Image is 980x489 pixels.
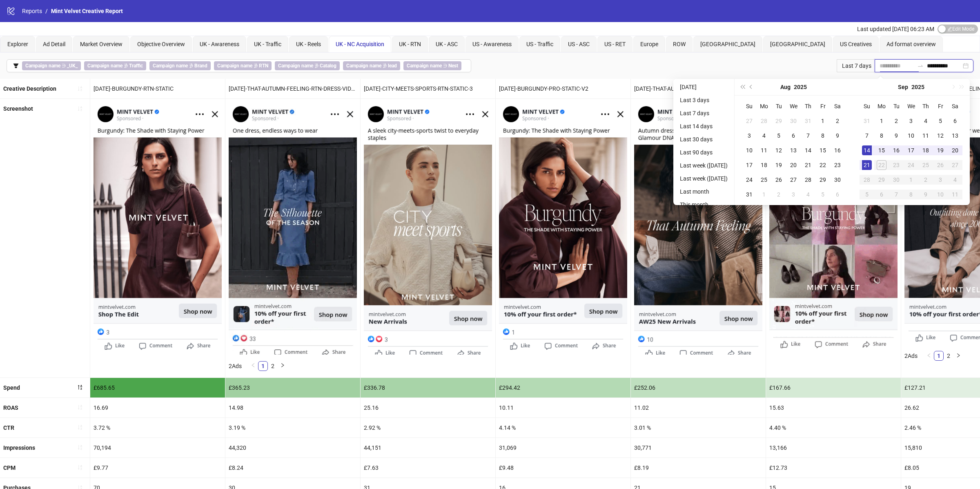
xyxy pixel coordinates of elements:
b: Nest [448,63,458,69]
span: UK - RTN [399,41,421,47]
span: Ad format overview [886,41,936,47]
td: 2025-08-08 [815,128,830,143]
div: 21 [803,160,813,170]
button: right [953,351,963,361]
td: 2025-09-16 [889,143,904,158]
td: 2025-09-06 [830,187,845,202]
b: Traffic [129,63,143,69]
div: 9 [833,131,842,141]
td: 2025-08-12 [771,143,786,158]
td: 2025-08-16 [830,143,845,158]
div: 30 [833,175,842,185]
span: 2 Ads [904,353,918,359]
td: 2025-09-04 [801,187,815,202]
td: 2025-07-30 [786,114,801,128]
span: UK - Reels [296,41,321,47]
td: 2025-08-24 [742,172,757,187]
button: Choose a month [780,79,791,95]
th: Sa [948,99,962,114]
td: 2025-07-29 [771,114,786,128]
td: 2025-09-15 [874,143,889,158]
td: 2025-08-20 [786,158,801,172]
td: 2025-08-10 [742,143,757,158]
b: Campaign name [153,63,188,69]
span: [GEOGRAPHIC_DATA] [770,41,825,47]
div: 21 [862,160,872,170]
div: 28 [759,116,769,126]
li: Last 3 days [677,95,731,105]
div: [DATE]-THAT-AUTUMN-FEELING-RTN-STATIC [631,79,766,98]
div: 15 [877,145,886,155]
td: 2025-10-10 [933,187,948,202]
div: 13 [788,145,798,155]
div: 9 [891,131,901,141]
div: 28 [862,175,872,185]
a: 2 [268,362,277,371]
span: [GEOGRAPHIC_DATA] [700,41,755,47]
div: 26 [935,160,945,170]
div: 15 [818,145,828,155]
span: Objective Overview [137,41,185,47]
li: 2 [268,361,278,371]
span: ∌ [149,61,211,70]
a: 2 [944,351,953,360]
td: 2025-09-08 [874,128,889,143]
span: filter [13,63,19,69]
img: Screenshot 6832572431900 [769,102,898,351]
td: 2025-10-03 [933,172,948,187]
td: 2025-09-17 [904,143,918,158]
td: 2025-09-04 [918,114,933,128]
b: RTN [259,63,268,69]
td: 2025-09-03 [786,187,801,202]
td: 2025-07-31 [801,114,815,128]
span: US - Traffic [526,41,553,47]
div: £167.66 [766,378,901,397]
td: 2025-09-06 [948,114,962,128]
td: 2025-10-11 [948,187,962,202]
div: 27 [950,160,960,170]
span: Ad Detail [43,41,65,47]
div: 1 [759,190,769,199]
div: 5 [935,116,945,126]
th: Mo [874,99,889,114]
span: sort-ascending [77,86,83,92]
div: 8 [818,131,828,141]
div: 30 [891,175,901,185]
div: 18 [759,160,769,170]
td: 2025-10-01 [904,172,918,187]
div: 13 [950,131,960,141]
span: US Creatives [840,41,872,47]
div: 5 [862,190,872,199]
td: 2025-08-22 [815,158,830,172]
td: 2025-09-28 [860,172,874,187]
div: 20 [950,145,960,155]
b: Campaign name [278,63,313,69]
td: 2025-08-14 [801,143,815,158]
img: Screenshot 6832572432300 [499,102,627,352]
div: 1 [906,175,916,185]
th: Tu [771,99,786,114]
li: Last 7 days [677,108,731,118]
td: 2025-10-06 [874,187,889,202]
div: 31 [803,116,813,126]
span: US - Awareness [472,41,512,47]
b: Campaign name [346,63,381,69]
img: Screenshot 6832572425500 [94,102,222,352]
span: UK - Traffic [254,41,281,47]
button: Choose a year [911,79,924,95]
a: 1 [258,362,267,371]
span: ∋ [22,61,81,70]
div: 1 [877,116,886,126]
td: 2025-09-24 [904,158,918,172]
td: 2025-09-09 [889,128,904,143]
td: 2025-09-20 [948,143,962,158]
th: We [904,99,918,114]
td: 2025-08-17 [742,158,757,172]
div: 14 [803,145,813,155]
div: 19 [935,145,945,155]
span: sort-ascending [77,404,83,410]
li: 2 [944,351,953,361]
td: 2025-09-12 [933,128,948,143]
div: £294.42 [496,378,630,397]
b: lead [388,63,397,69]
